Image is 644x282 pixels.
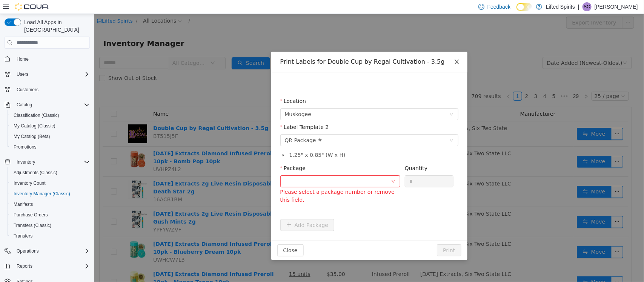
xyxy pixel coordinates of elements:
span: Customers [17,87,38,93]
i: icon: down [355,98,360,103]
button: Print [343,230,367,242]
button: Close [352,38,373,59]
span: Operations [14,247,90,256]
i: icon: close [360,45,366,51]
span: Manifests [11,200,90,209]
a: My Catalog (Beta) [11,132,53,141]
span: Adjustments (Classic) [11,168,90,177]
span: Classification (Classic) [11,111,90,120]
input: Quantity [311,162,359,173]
button: icon: plusAdd Package [186,205,240,217]
button: Catalog [2,100,93,110]
label: Label Template 2 [186,110,235,116]
span: Transfers (Classic) [11,221,90,230]
button: Users [2,69,93,80]
button: Transfers [8,231,93,241]
button: Catalog [14,100,35,109]
i: icon: down [297,165,301,170]
button: Inventory Manager (Classic) [8,189,93,199]
span: Inventory [14,158,90,167]
span: Adjustments (Classic) [14,170,57,176]
span: Home [17,56,29,62]
button: Users [14,70,31,79]
span: Users [17,71,28,77]
span: Load All Apps in [GEOGRAPHIC_DATA] [21,18,90,34]
button: Manifests [8,199,93,210]
li: 1.25 " x 0.85 " (W x H) [194,137,364,145]
span: Transfers (Classic) [14,222,51,228]
a: Promotions [11,143,40,152]
span: My Catalog (Beta) [11,132,90,141]
a: My Catalog (Classic) [11,121,58,130]
a: Purchase Orders [11,210,51,219]
input: Dark Mode [516,3,532,11]
span: SC [584,2,590,11]
span: Transfers [14,233,32,239]
label: Quantity [310,151,334,157]
span: Catalog [14,100,90,109]
span: Feedback [487,3,510,11]
label: Location [186,84,212,90]
a: Customers [14,85,41,94]
button: Reports [2,261,93,271]
div: QR Package # [191,121,228,132]
a: Home [14,55,32,64]
span: Transfers [11,231,90,241]
span: Inventory Count [14,180,46,186]
button: My Catalog (Beta) [8,131,93,142]
span: Reports [14,262,90,271]
span: Promotions [14,144,37,150]
img: Cova [15,3,49,11]
a: Transfers (Classic) [11,221,54,230]
button: Home [2,53,93,64]
button: Inventory [14,158,38,167]
span: Customers [14,85,90,94]
button: Inventory [2,157,93,167]
p: | [578,2,579,11]
span: My Catalog (Classic) [11,121,90,130]
span: Classification (Classic) [14,112,59,118]
button: Adjustments (Classic) [8,167,93,178]
label: Package [186,151,211,157]
div: Print Labels for Double Cup by Regal Cultivation - 3.5g [186,44,364,52]
button: Promotions [8,142,93,152]
button: Operations [2,246,93,256]
span: Promotions [11,143,90,152]
span: Home [14,54,90,63]
span: My Catalog (Classic) [14,123,55,129]
div: Please select a package number or remove this field. [186,174,306,190]
span: My Catalog (Beta) [14,133,50,139]
p: [PERSON_NAME] [595,2,638,11]
p: Lifted Spirits [546,2,575,11]
button: Inventory Count [8,178,93,189]
a: Inventory Count [11,179,49,188]
span: Inventory Count [11,179,90,188]
button: Close [183,230,209,242]
button: Classification (Classic) [8,110,93,121]
a: Transfers [11,231,35,241]
button: Operations [14,247,42,256]
button: Reports [14,262,35,271]
span: Operations [17,248,39,254]
a: Classification (Classic) [11,111,62,120]
span: Inventory Manager (Classic) [14,191,70,197]
span: Muskogee [191,95,217,106]
span: Reports [17,263,32,269]
span: Catalog [17,102,32,108]
a: Inventory Manager (Classic) [11,189,73,198]
button: Customers [2,84,93,95]
span: Inventory Manager (Classic) [11,189,90,198]
button: Purchase Orders [8,210,93,220]
span: Purchase Orders [11,210,90,219]
div: Sarah Colbert [583,2,592,11]
span: Inventory [17,159,35,165]
span: Purchase Orders [14,212,48,218]
i: icon: down [355,124,360,129]
button: My Catalog (Classic) [8,121,93,131]
span: Manifests [14,201,33,207]
button: Transfers (Classic) [8,220,93,231]
span: Users [14,70,90,79]
a: Manifests [11,200,36,209]
a: Adjustments (Classic) [11,168,60,177]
